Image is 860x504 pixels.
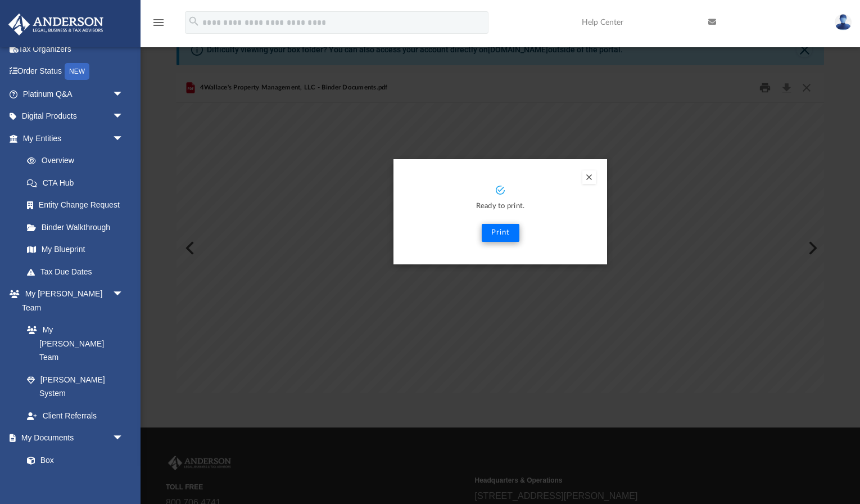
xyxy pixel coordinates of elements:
[176,73,824,393] div: Preview
[482,224,519,242] button: Print
[65,63,89,80] div: NEW
[112,105,135,128] span: arrow_drop_down
[16,172,141,194] a: CTA Hub
[405,200,596,213] p: Ready to print.
[112,427,135,450] span: arrow_drop_down
[16,404,135,427] a: Client Referrals
[16,319,129,369] a: My [PERSON_NAME] Team
[16,150,141,172] a: Overview
[835,14,852,30] img: User Pic
[8,283,135,319] a: My [PERSON_NAME] Teamarrow_drop_down
[8,427,135,449] a: My Documentsarrow_drop_down
[188,15,200,28] i: search
[152,21,165,29] a: menu
[16,449,129,471] a: Box
[8,83,141,105] a: Platinum Q&Aarrow_drop_down
[112,83,135,106] span: arrow_drop_down
[8,60,141,83] a: Order StatusNEW
[8,127,141,150] a: My Entitiesarrow_drop_down
[16,260,141,283] a: Tax Due Dates
[16,238,135,261] a: My Blueprint
[112,283,135,306] span: arrow_drop_down
[152,16,165,29] i: menu
[16,194,141,217] a: Entity Change Request
[16,216,141,238] a: Binder Walkthrough
[16,368,135,404] a: [PERSON_NAME] System
[8,38,141,60] a: Tax Organizers
[112,127,135,150] span: arrow_drop_down
[8,105,141,128] a: Digital Productsarrow_drop_down
[5,13,107,35] img: Anderson Advisors Platinum Portal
